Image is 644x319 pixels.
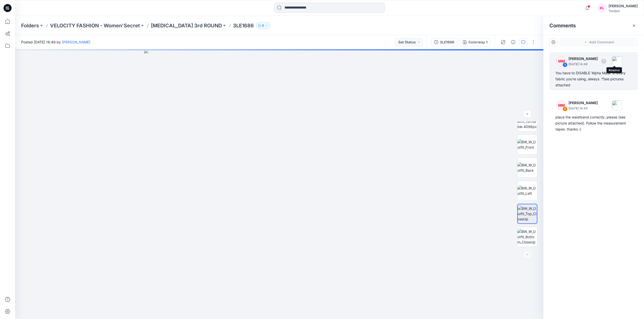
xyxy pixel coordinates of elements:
button: Colorway 1 [460,38,491,46]
button: Add Comment [559,38,638,46]
div: KL [597,4,607,13]
p: [PERSON_NAME] [569,56,598,62]
button: 3LE1686 [431,38,458,46]
div: [PERSON_NAME] [609,3,638,9]
a: VELOCITY FASHION - Women'Secret [50,22,140,29]
img: BW_W_Outfit_Left [517,185,537,196]
h2: Comments [549,23,576,29]
img: BW_W_Outfit_Back [517,162,537,173]
p: [DATE] 14:44 [569,106,598,111]
img: BW_W_Outfit_Bottom_CloseUp [517,229,537,245]
div: MM [556,56,567,66]
button: 6 [256,22,270,29]
a: [PERSON_NAME] [62,40,90,44]
span: Posted [DATE] 16:49 by [21,39,90,45]
div: 3LE1686 [440,39,454,45]
div: place the waistband correctly, please (see picture attached). Follow the measurement tapes. thank... [555,114,632,132]
a: Folders [21,22,39,29]
div: 3 [562,62,568,67]
a: [MEDICAL_DATA] 3rd ROUND [151,22,222,29]
p: [DATE] 14:46 [569,62,598,67]
img: eyJhbGciOiJIUzI1NiIsImtpZCI6IjAiLCJzbHQiOiJzZXMiLCJ0eXAiOiJKV1QifQ.eyJkYXRhIjp7InR5cGUiOiJzdG9yYW... [144,49,415,319]
img: BW_W_Outfit_Top_CloseUp [518,206,537,222]
p: 6 [262,23,264,28]
div: MM [556,100,567,110]
div: Colorway 1 [468,39,488,45]
p: 3LE1686 [233,22,254,29]
button: Details [509,38,517,46]
p: [PERSON_NAME] [569,100,598,106]
img: BW_W_Outfit_Turntable 4096px [517,113,537,129]
div: You have to DISABLE 'Alpha Mask' in every fabric you're using, always. *See pictures attached [555,70,632,88]
img: BW_W_Outfit_Front [517,139,537,150]
div: Tendam [609,9,638,13]
div: 2 [562,106,568,111]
